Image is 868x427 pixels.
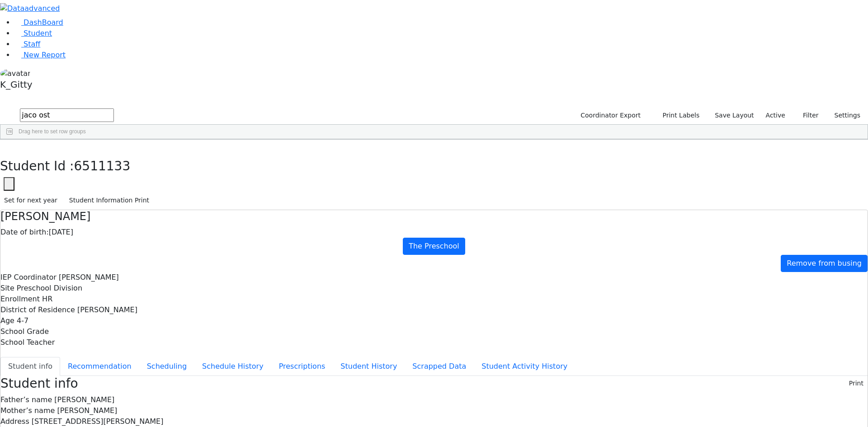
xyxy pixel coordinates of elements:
span: DashBoard [24,18,63,27]
label: School Grade [0,326,49,337]
span: Preschool Division [17,284,82,292]
h3: Student info [0,376,78,391]
label: Active [762,108,789,122]
a: Remove from busing [781,255,868,272]
button: Filter [791,108,823,122]
span: [PERSON_NAME] [57,406,117,415]
span: [PERSON_NAME] [77,305,137,314]
button: Settings [823,108,864,122]
label: IEP Coordinator [0,272,57,283]
span: HR [42,295,52,303]
label: Address [0,416,29,427]
span: 6511133 [74,159,131,174]
span: Remove from busing [787,259,862,267]
a: The Preschool [403,238,465,255]
button: Student Information Print [65,193,153,207]
span: [PERSON_NAME] [59,273,119,282]
button: Recommendation [60,357,139,376]
label: Site [0,283,14,294]
label: School Teacher [0,337,55,348]
label: Age [0,315,14,326]
span: New Report [24,51,66,59]
span: [PERSON_NAME] [54,395,114,404]
button: Print Labels [652,108,703,122]
button: Student History [333,357,405,376]
button: Student Activity History [474,357,575,376]
h4: [PERSON_NAME] [0,210,868,223]
label: District of Residence [0,305,75,315]
button: Print [845,376,868,390]
button: Schedule History [194,357,271,376]
span: 4-7 [17,316,28,325]
span: Staff [24,40,40,48]
label: Mother’s name [0,405,55,416]
span: Drag here to set row groups [19,128,86,135]
button: Student info [0,357,60,376]
a: New Report [14,51,66,59]
input: Search [20,108,114,122]
a: Student [14,29,52,38]
a: DashBoard [14,18,63,27]
button: Save Layout [711,108,758,122]
label: Father’s name [0,394,52,405]
button: Scheduling [139,357,194,376]
label: Date of birth: [0,227,49,238]
label: Enrollment [0,294,40,305]
span: Student [24,29,52,38]
a: Staff [14,40,40,48]
button: Coordinator Export [575,108,645,122]
button: Scrapped Data [405,357,474,376]
span: [STREET_ADDRESS][PERSON_NAME] [32,417,164,426]
div: [DATE] [0,227,868,238]
button: Prescriptions [271,357,333,376]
